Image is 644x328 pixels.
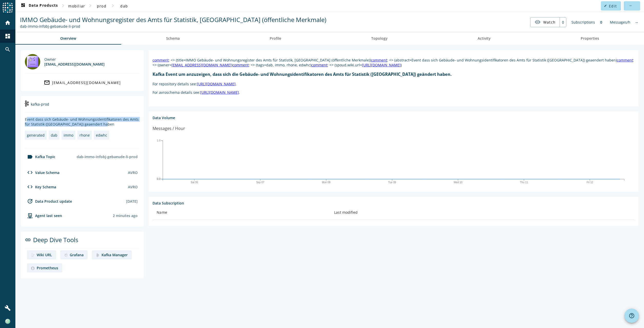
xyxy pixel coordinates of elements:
[27,198,33,204] mat-icon: update
[75,152,140,161] div: dab-immo-infobj-gebaeude-li-prod
[25,154,55,160] div: Kafka Topic
[126,199,138,204] div: [DATE]
[569,17,598,27] div: Subscriptions
[64,133,73,138] div: immo
[371,37,388,40] span: Topology
[629,313,635,319] mat-icon: help_outline
[113,213,138,218] div: Agents typically reports every 15min to 1h
[37,265,58,270] div: Prometheus
[110,3,116,9] mat-icon: chevron_right
[31,266,35,270] img: deep dive image
[311,63,327,67] a: comment
[25,54,40,69] img: dl_301201@mobi.ch
[25,237,31,243] mat-icon: link
[97,4,106,8] span: prod
[256,181,265,184] text: Sep 07
[157,178,160,180] text: 0.0
[607,17,633,27] div: Messages/h
[92,250,132,259] a: deep dive imageKafka Manager
[60,37,76,40] span: Overview
[102,252,128,257] div: Kafka Manager
[388,181,396,184] text: Tue 09
[604,4,607,7] mat-icon: edit
[153,58,169,63] a: comment
[96,253,99,257] img: deep dive image
[153,125,185,132] div: Messages / Hour
[633,17,641,27] div: No information
[543,18,556,27] span: Watch
[5,20,11,26] mat-icon: home
[153,115,635,120] div: Data Volume
[153,81,635,86] p: For repository details see: .
[478,37,491,40] span: Activity
[25,100,29,107] img: kafka-prod
[96,133,107,138] div: edwhc
[587,181,593,184] text: Fri 12
[454,181,463,184] text: Wed 10
[362,63,401,67] a: [URL][DOMAIN_NAME]
[3,3,13,13] img: spoud-logo.svg
[617,58,633,63] a: comment
[27,263,62,272] a: deep dive imagePrometheus
[27,154,33,160] mat-icon: label
[629,4,632,7] mat-icon: more_horiz
[371,58,387,63] a: comment
[25,169,59,176] div: Value Schema
[153,90,635,95] p: For avroschema details see: .
[51,133,57,138] div: dab
[530,17,560,27] button: Watch
[25,78,140,87] a: [EMAIL_ADDRESS][DOMAIN_NAME]
[64,253,68,257] img: deep dive image
[322,181,331,184] text: Mon 08
[609,4,617,8] span: Edit
[44,79,50,86] mat-icon: mail_outline
[31,253,35,257] img: deep dive image
[25,100,140,113] div: kafka-prod
[37,252,52,257] div: Wiki URL
[120,4,128,8] span: dab
[27,133,45,138] div: generated
[20,15,326,24] span: IMMO Gebäude- und Wohnungsregister des Amts für Statistik, [GEOGRAPHIC_DATA] (öffentliche Merkmale)
[5,305,11,311] mat-icon: build
[535,19,541,25] mat-icon: visibility
[5,33,11,39] mat-icon: dashboard
[5,319,10,324] img: 083ac3383f81e604a179e0aac88e4b3e
[60,250,88,259] a: deep dive imageGrafana
[191,181,198,184] text: Sat 06
[157,139,160,142] text: 1.0
[20,3,58,9] span: Data Products
[93,1,110,11] button: prod
[153,201,635,206] div: Data Subscription
[166,37,180,40] span: Schema
[87,3,93,9] mat-icon: chevron_right
[18,1,60,11] button: Data Products
[153,206,330,220] th: Name
[52,80,121,85] div: [EMAIL_ADDRESS][DOMAIN_NAME]
[27,169,33,176] mat-icon: code
[128,170,138,175] div: AVRO
[27,250,56,259] a: deep dive imageWiki URL
[330,206,635,220] th: Last modified
[581,37,599,40] span: Properties
[128,184,138,189] div: AVRO
[20,3,26,9] mat-icon: dashboard
[5,46,11,53] mat-icon: search
[560,17,566,27] div: 0
[20,24,326,29] div: Kafka Topic: dab-immo-infobj-gebaeude-li-prod
[44,57,105,62] div: Owner
[66,1,87,11] button: mobiliar
[598,17,605,27] div: 0
[153,71,635,77] h1: Kafka Event um anzuzeigen, dass sich die Gebäude- und Wohnungsidentifikatoren des Amts für Statis...
[27,184,33,190] mat-icon: code
[25,117,140,127] div: Event dass sich Gebäude- und Wohnungsidentifikatoren des Amts für Statistik ([GEOGRAPHIC_DATA]) g...
[172,63,232,67] a: [EMAIL_ADDRESS][DOMAIN_NAME]
[197,81,236,86] a: [URL][DOMAIN_NAME]
[60,3,66,9] mat-icon: chevron_right
[116,1,132,11] button: dab
[25,184,56,190] div: Key Schema
[25,198,72,204] div: Data Product update
[68,4,85,8] span: mobiliar
[44,62,105,67] div: [EMAIL_ADDRESS][DOMAIN_NAME]
[233,63,249,67] a: comment
[601,1,621,11] button: Edit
